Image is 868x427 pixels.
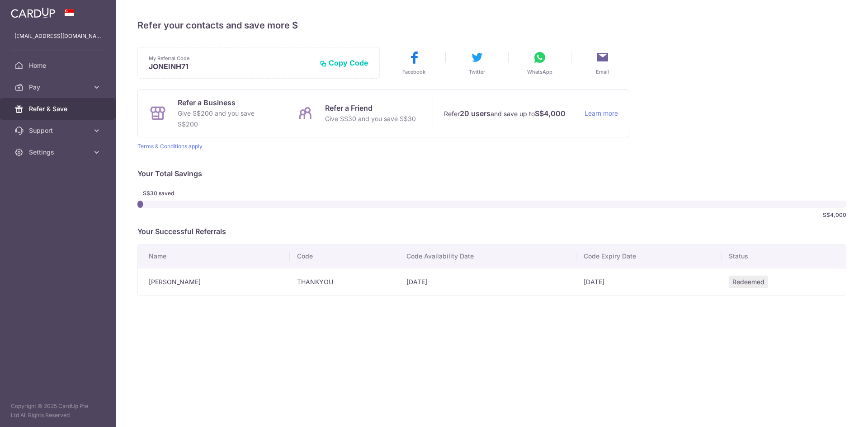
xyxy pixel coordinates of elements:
[460,108,491,119] strong: 20 users
[143,190,190,197] span: S$30 saved
[576,244,722,268] th: Code Expiry Date
[11,7,55,18] img: CardUp
[585,108,618,119] a: Learn more
[137,143,203,150] a: Terms & Conditions apply
[290,268,400,296] td: THANKYOU
[399,268,576,296] td: [DATE]
[29,83,89,92] span: Pay
[576,268,722,296] td: [DATE]
[722,244,846,268] th: Status
[149,62,312,71] p: JONEINH71
[29,126,89,135] span: Support
[596,68,609,75] span: Email
[14,32,101,41] p: [EMAIL_ADDRESS][DOMAIN_NAME]
[469,68,485,75] span: Twitter
[387,50,441,75] button: Facebook
[290,244,400,268] th: Code
[138,244,290,268] th: Name
[823,211,846,219] span: S$4,000
[402,68,425,75] span: Facebook
[325,113,416,124] p: Give S$30 and you save S$30
[137,226,846,237] p: Your Successful Referrals
[513,50,566,75] button: WhatsApp
[325,103,416,113] p: Refer a Friend
[444,108,577,119] p: Refer and save up to
[178,97,274,108] p: Refer a Business
[29,104,89,113] span: Refer & Save
[320,58,368,67] button: Copy Code
[138,268,290,296] td: [PERSON_NAME]
[29,61,89,70] span: Home
[149,55,312,62] p: My Referral Code
[576,50,629,75] button: Email
[810,400,859,422] iframe: Opens a widget where you can find more information
[450,50,504,75] button: Twitter
[399,244,576,268] th: Code Availability Date
[137,168,846,179] p: Your Total Savings
[729,276,768,288] span: Redeemed
[535,108,566,119] strong: S$4,000
[29,148,89,157] span: Settings
[527,68,552,75] span: WhatsApp
[137,18,846,33] h4: Refer your contacts and save more $
[178,108,274,130] p: Give S$200 and you save S$200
